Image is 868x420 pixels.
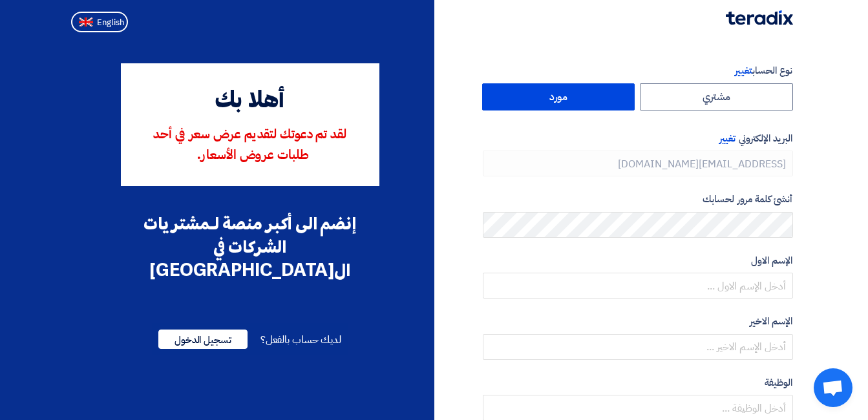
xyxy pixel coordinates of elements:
label: الوظيفة [483,375,793,390]
a: تسجيل الدخول [158,332,248,348]
label: مشتري [640,83,793,110]
div: أهلا بك [139,84,361,119]
span: لديك حساب بالفعل؟ [260,332,341,348]
label: البريد الإلكتروني [483,131,793,146]
span: English [97,18,124,27]
a: Open chat [814,368,852,407]
input: أدخل الإسم الاخير ... [483,334,793,360]
button: English [71,12,128,32]
label: الإسم الاخير [483,314,793,329]
label: نوع الحساب [483,63,793,78]
span: لقد تم دعوتك لتقديم عرض سعر في أحد طلبات عروض الأسعار. [153,129,346,162]
span: تسجيل الدخول [158,330,248,349]
label: أنشئ كلمة مرور لحسابك [483,192,793,207]
input: أدخل الإسم الاول ... [483,273,793,299]
label: الإسم الاول [483,253,793,268]
span: تغيير [735,63,752,78]
img: Teradix logo [726,10,793,25]
input: أدخل بريد العمل الإلكتروني الخاص بك ... [483,151,793,176]
label: مورد [482,83,635,110]
span: تغيير [719,131,736,145]
div: إنضم الى أكبر منصة لـمشتريات الشركات في ال[GEOGRAPHIC_DATA] [121,212,379,282]
img: en-US.png [79,17,93,27]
